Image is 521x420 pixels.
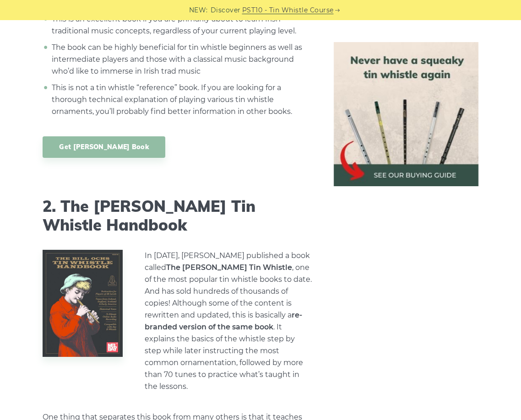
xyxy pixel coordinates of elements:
[242,5,334,16] a: PST10 - Tin Whistle Course
[43,250,123,357] img: Tin Whistle Book by Bill Ochs
[166,263,292,272] strong: The [PERSON_NAME] Tin Whistle
[43,136,165,158] a: Get [PERSON_NAME] Book
[211,5,241,16] span: Discover
[49,82,312,118] li: This is not a tin whistle “reference” book. If you are looking for a thorough technical explanati...
[49,42,312,77] li: The book can be highly beneficial for tin whistle beginners as well as intermediate players and t...
[43,197,312,235] h2: 2. The [PERSON_NAME] Tin Whistle Handbook
[189,5,208,16] span: NEW:
[334,42,478,186] img: tin whistle buying guide
[145,250,312,393] p: In [DATE], [PERSON_NAME] published a book called , one of the most popular tin whistle books to d...
[49,13,312,37] li: This is an excellent book if you are primarily about to learn Irish traditional music concepts, r...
